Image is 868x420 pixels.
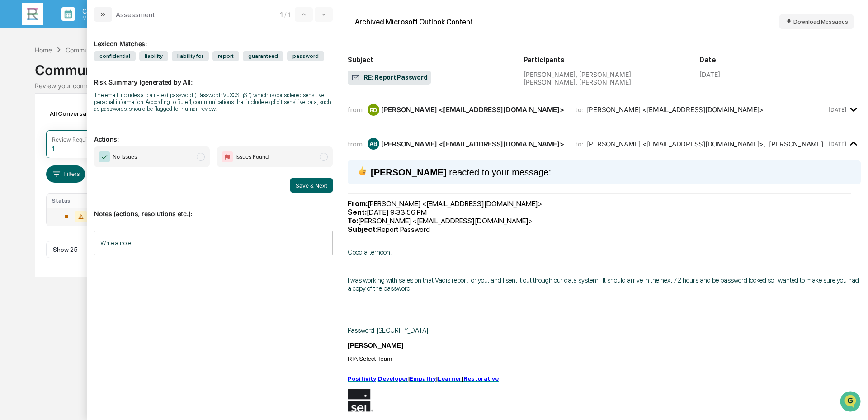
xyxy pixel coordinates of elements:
[154,72,165,83] button: Start new chat
[94,67,333,86] p: Risk Summary (generated by AI):
[348,389,373,411] img: eyJhc3NldF9pZCI6MjY2MzEsInNjb3BlIjoiYXNzZXQ6dmlldyJ9:sei:64HEPS12kUScyLrplrmlqLZ3vXHi5Pg3QoMNK0VLOhc
[524,56,685,64] h2: Participants
[524,71,685,86] div: [PERSON_NAME], [PERSON_NAME], [PERSON_NAME], [PERSON_NAME]
[66,46,139,54] div: Communications Archive
[94,199,333,217] p: Notes (actions, resolutions etc.):
[80,123,99,130] span: [DATE]
[19,69,35,85] img: 8933085812038_c878075ebb4cc5468115_72.jpg
[769,140,823,148] div: [PERSON_NAME]
[116,10,155,19] div: Assessment
[378,375,408,382] a: Developer
[9,114,24,129] img: Jack Rasmussen
[222,151,233,162] img: Flag
[779,14,854,29] button: Download Messages
[287,51,324,61] span: password
[90,200,109,207] span: Pylon
[280,11,283,18] span: 1
[355,18,473,26] div: Archived Microsoft Outlook Content
[839,390,863,415] iframe: Open customer support
[368,104,379,116] div: RD
[75,160,112,170] span: Attestations
[212,51,239,61] span: report
[75,15,121,21] p: Manage Tasks
[5,157,62,173] a: 🖐️Preclearance
[22,3,43,25] img: logo
[575,140,583,148] span: to:
[94,92,333,112] div: The email includes a plain-text password ('Password: VuXQSTjS!') which is considered sensitive pe...
[438,375,462,382] a: Learner
[94,51,136,61] span: confidential
[46,106,114,121] div: All Conversations
[243,51,283,61] span: guaranteed
[575,105,583,114] span: to:
[18,178,57,187] span: Data Lookup
[9,100,61,108] div: Past conversations
[348,355,392,362] span: RIA Select Team
[357,165,368,177] img: like
[94,124,333,143] p: Actions:
[140,99,165,109] button: See all
[75,123,78,130] span: •
[47,194,106,208] th: Status
[41,78,124,85] div: We're available if you need us!
[369,167,447,177] span: [PERSON_NAME]
[52,145,55,152] div: 1
[381,105,564,114] div: [PERSON_NAME] <[EMAIL_ADDRESS][DOMAIN_NAME]>
[9,19,165,33] p: How can we help?
[348,199,861,242] div: [PERSON_NAME] <[EMAIL_ADDRESS][DOMAIN_NAME]> [DATE] 9:33:56 PM [PERSON_NAME] <[EMAIL_ADDRESS][DOM...
[463,375,499,382] a: Restorative
[348,375,376,382] a: Positivity
[348,248,392,256] span: Good afternoon,
[236,152,269,161] span: Issues Found
[99,151,110,162] img: Checkmark
[381,140,564,148] div: [PERSON_NAME] <[EMAIL_ADDRESS][DOMAIN_NAME]>
[94,29,333,47] div: Lexicon Matches:
[368,138,379,150] div: AB
[35,82,833,90] div: Review your communication records across channels
[348,217,358,225] b: To:
[348,225,377,234] b: Subject:
[290,178,333,193] button: Save & Next
[829,141,846,147] time: Tuesday, August 26, 2025 at 6:42:22 AM
[348,56,509,64] h2: Subject
[9,69,25,85] img: 1746055101610-c473b297-6a78-478c-a979-82029cc54cd1
[41,69,148,78] div: Start new chat
[284,11,293,18] span: / 1
[66,161,73,169] div: 🗄️
[793,19,848,25] span: Download Messages
[28,123,73,130] span: [PERSON_NAME]
[348,140,364,148] span: from:
[348,342,403,349] span: [PERSON_NAME]
[351,73,427,82] span: RE: Report Password
[113,152,137,161] span: No Issues
[52,136,95,143] div: Review Required
[18,123,25,131] img: 1746055101610-c473b297-6a78-478c-a979-82029cc54cd1
[829,106,846,113] time: Monday, August 25, 2025 at 5:33:56 PM
[348,276,859,293] span: I was working with sales on that Vadis report for you, and I sent it out though our data system. ...
[46,165,85,183] button: Filters
[64,199,109,207] a: Powered byPylon
[172,51,209,61] span: liability for
[18,160,58,170] span: Preclearance
[348,375,499,382] span: | | | |
[139,51,168,61] span: liability
[348,326,428,335] span: Password: [SECURITY_DATA]
[449,167,551,177] span: reacted to your message:
[348,105,364,114] span: from:
[9,179,16,186] div: 🔎
[75,7,121,15] p: Calendar
[35,46,52,54] div: Home
[587,105,764,114] div: [PERSON_NAME] <[EMAIL_ADDRESS][DOMAIN_NAME]>
[348,208,367,217] b: Sent:
[410,375,436,382] a: Empathy
[5,174,61,190] a: 🔎Data Lookup
[587,140,765,148] div: [PERSON_NAME] <[EMAIL_ADDRESS][DOMAIN_NAME]> ,
[348,199,368,208] b: From:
